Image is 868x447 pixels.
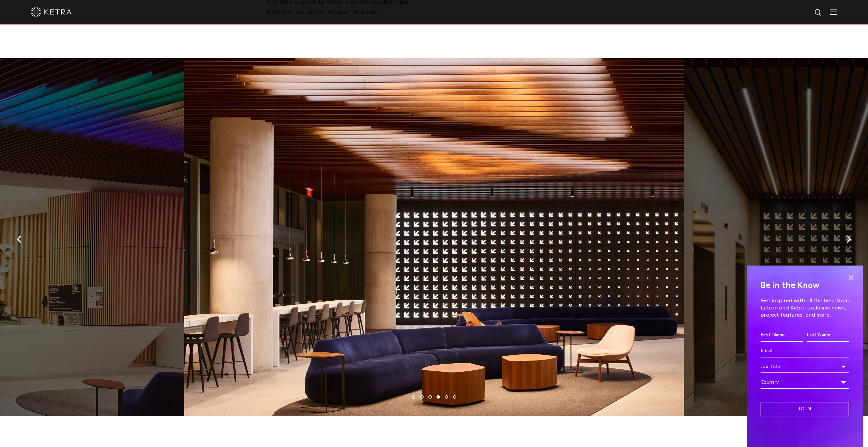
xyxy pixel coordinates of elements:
[847,235,851,243] img: arrow-right-black.svg
[761,402,849,416] input: Join
[761,345,849,357] input: Email
[761,360,849,373] div: Job Title
[830,9,837,15] img: Hamburger%20Nav.svg
[17,235,21,243] img: arrow-left-black.svg
[761,329,803,342] input: First Name
[761,279,849,292] h4: Be in the Know
[31,7,72,17] img: ketra-logo-2019-white
[814,9,823,17] img: search icon
[761,376,849,389] div: Country
[807,329,849,342] input: Last Name
[761,297,849,318] p: Get inspired with all the best from Lutron and Ketra: exclusive news, project features, and more.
